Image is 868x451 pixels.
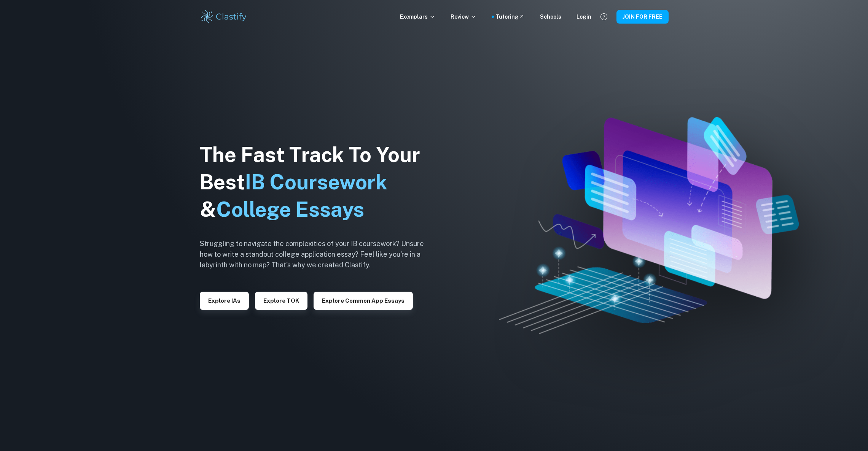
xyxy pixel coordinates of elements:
[314,297,413,304] a: Explore Common App essays
[577,13,591,21] a: Login
[255,292,307,310] button: Explore TOK
[200,9,248,24] img: Clastify logo
[216,197,364,221] span: College Essays
[200,292,249,310] button: Explore IAs
[400,13,435,21] p: Exemplars
[616,10,669,24] button: JOIN FOR FREE
[540,13,561,21] a: Schools
[451,13,476,21] p: Review
[255,297,307,304] a: Explore TOK
[200,141,436,223] h1: The Fast Track To Your Best &
[245,170,387,194] span: IB Coursework
[495,13,525,21] a: Tutoring
[499,117,799,333] img: Clastify hero
[200,297,249,304] a: Explore IAs
[597,10,610,23] button: Help and Feedback
[200,238,436,270] h6: Struggling to navigate the complexities of your IB coursework? Unsure how to write a standout col...
[314,292,413,310] button: Explore Common App essays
